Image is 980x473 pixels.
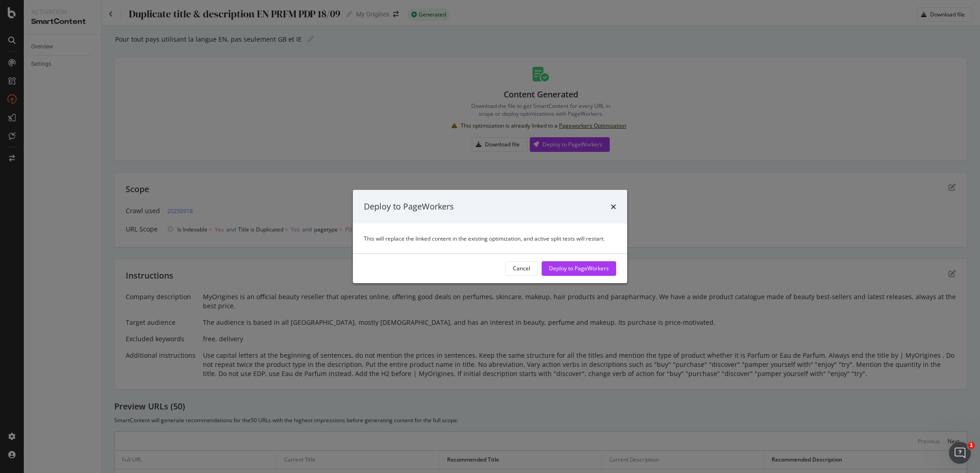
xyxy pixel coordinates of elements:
button: Deploy to PageWorkers [542,261,616,276]
iframe: Intercom live chat [949,442,971,464]
div: Deploy to PageWorkers [364,201,454,213]
div: Deploy to PageWorkers [549,264,609,272]
span: 1 [968,442,975,449]
div: This will replace the linked content in the existing optimization, and active split tests will re... [364,235,616,242]
div: modal [353,190,627,283]
div: Cancel [513,264,530,272]
button: Cancel [505,261,538,276]
div: times [611,201,616,213]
